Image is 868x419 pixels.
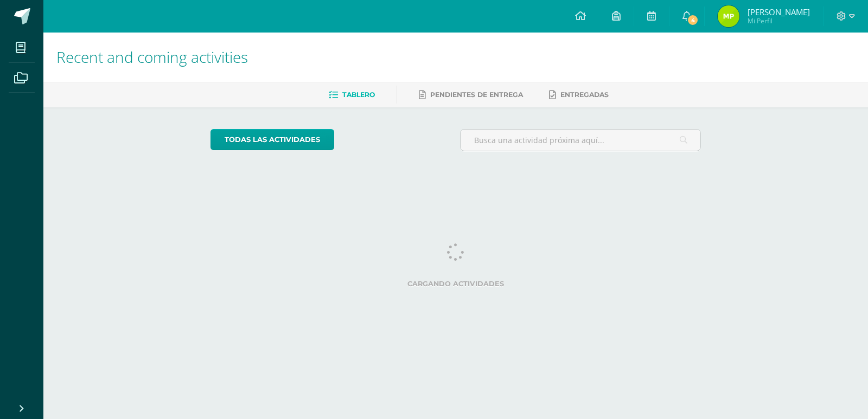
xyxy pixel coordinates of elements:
[461,130,701,151] input: Busca una actividad próxima aquí...
[419,86,523,104] a: Pendientes de entrega
[210,280,701,288] label: Cargando actividades
[210,129,334,150] a: todas las Actividades
[342,91,375,99] span: Tablero
[560,91,609,99] span: Entregadas
[748,7,810,17] span: [PERSON_NAME]
[56,47,248,67] span: Recent and coming activities
[549,86,609,104] a: Entregadas
[687,14,699,26] span: 4
[430,91,523,99] span: Pendientes de entrega
[748,16,810,25] span: Mi Perfil
[718,5,739,27] img: 286f46407f97babcb0f87aeff1cb54f7.png
[329,86,375,104] a: Tablero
